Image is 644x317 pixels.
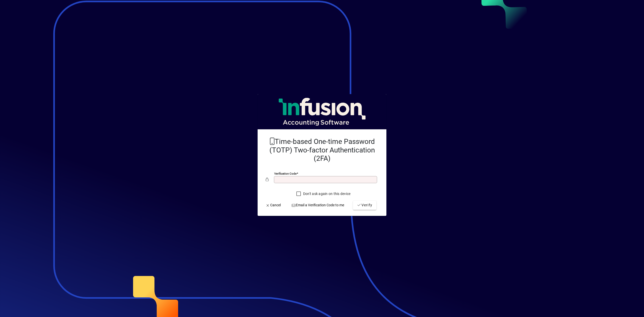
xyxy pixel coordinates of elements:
[274,172,297,175] mat-label: Verification code
[302,191,351,196] label: Don't ask again on this device
[357,203,372,208] span: Verify
[264,201,283,210] button: Cancel
[292,203,344,208] span: Email a Verification Code to me
[290,201,346,210] button: Email a Verification Code to me
[353,201,376,210] button: Verify
[266,137,378,163] h2: Time-based One-time Password (TOTP) Two-factor Authentication (2FA)
[266,203,281,208] span: Cancel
